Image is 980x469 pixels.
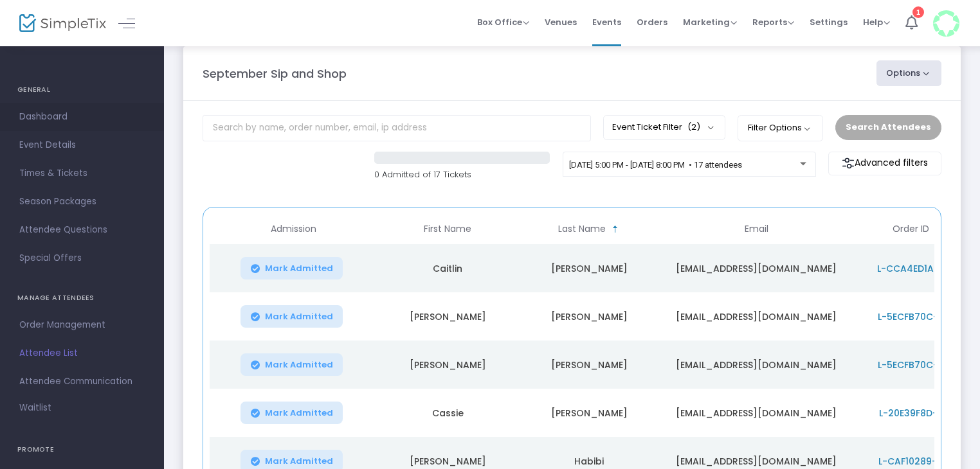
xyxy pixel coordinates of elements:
span: Mark Admitted [265,263,333,274]
span: Admission [271,224,316,234]
td: [EMAIL_ADDRESS][DOMAIN_NAME] [660,244,853,292]
span: Attendee List [19,345,145,362]
h4: PROMOTE [17,437,147,463]
td: [PERSON_NAME] [377,341,518,389]
img: filter [842,157,855,170]
td: [PERSON_NAME] [518,244,660,292]
button: Event Ticket Filter(2) [603,115,725,139]
span: Season Packages [19,193,145,210]
span: Settings [810,6,848,39]
span: Dashboard [19,109,145,125]
button: Options [876,60,942,86]
button: Mark Admitted [240,402,343,424]
span: Mark Admitted [265,360,333,370]
span: Mark Admitted [265,312,333,322]
td: [PERSON_NAME] [518,292,660,341]
p: 0 Admitted of 17 Tickets [374,168,550,181]
span: Event Details [19,137,145,154]
div: 1 [912,6,924,18]
button: Mark Admitted [240,257,343,279]
td: [EMAIL_ADDRESS][DOMAIN_NAME] [660,292,853,341]
span: (2) [687,122,700,132]
td: [PERSON_NAME] [518,389,660,437]
td: [EMAIL_ADDRESS][DOMAIN_NAME] [660,389,853,437]
m-button: Advanced filters [828,152,941,175]
span: Sortable [610,224,621,234]
span: Mark Admitted [265,408,333,418]
span: Events [592,6,621,39]
span: Order Management [19,317,145,333]
span: L-CCA4ED1A-5 [877,262,945,275]
span: L-CAF10289-3 [878,455,943,468]
span: L-5ECFB70C-0 [878,358,944,371]
span: Orders [637,6,667,39]
span: Email [745,224,768,234]
span: Times & Tickets [19,165,145,182]
span: Reports [752,16,794,28]
span: Attendee Questions [19,222,145,238]
m-panel-title: September Sip and Shop [203,65,347,82]
span: Mark Admitted [265,456,333,466]
td: [PERSON_NAME] [377,292,518,341]
td: [PERSON_NAME] [518,341,660,389]
span: Box Office [477,16,529,28]
button: Filter Options [738,115,823,141]
span: Waitlist [19,402,51,414]
input: Search by name, order number, email, ip address [203,115,591,141]
button: Mark Admitted [240,353,343,376]
span: First Name [424,224,471,234]
td: Caitlin [377,244,518,292]
td: [EMAIL_ADDRESS][DOMAIN_NAME] [660,341,853,389]
span: Venues [545,6,577,39]
button: Mark Admitted [240,305,343,328]
h4: MANAGE ATTENDEES [17,285,147,311]
span: Help [863,16,890,28]
td: Cassie [377,389,518,437]
span: Last Name [558,224,606,234]
span: L-5ECFB70C-0 [878,310,944,323]
span: Marketing [683,16,737,28]
span: Order ID [893,224,929,234]
span: L-20E39F8D-E [879,407,942,420]
span: Attendee Communication [19,373,145,390]
span: Special Offers [19,250,145,267]
span: [DATE] 5:00 PM - [DATE] 8:00 PM • 17 attendees [569,160,742,170]
h4: GENERAL [17,77,147,103]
